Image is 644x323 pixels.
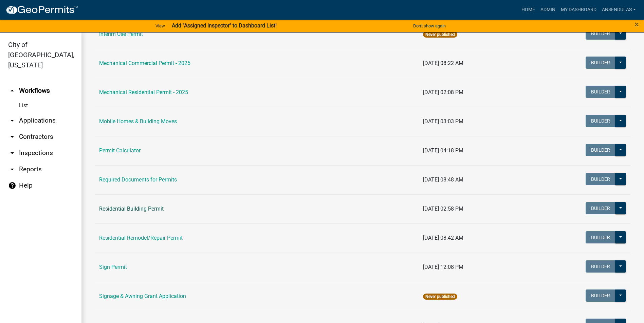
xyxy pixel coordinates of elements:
[99,147,141,154] a: Permit Calculator
[99,31,143,37] a: Interim Use Permit
[8,133,16,141] i: arrow_drop_down
[586,144,615,156] button: Builder
[99,235,183,241] a: Residential Remodel/Repair Permit
[423,60,463,66] span: [DATE] 08:22 AM
[8,87,16,95] i: arrow_drop_up
[99,264,127,270] a: Sign Permit
[538,3,558,16] a: Admin
[586,173,615,185] button: Builder
[586,115,615,127] button: Builder
[423,235,463,241] span: [DATE] 08:42 AM
[99,60,190,66] a: Mechanical Commercial Permit - 2025
[423,118,463,125] span: [DATE] 03:03 PM
[8,116,16,125] i: arrow_drop_down
[586,289,615,302] button: Builder
[586,202,615,214] button: Builder
[586,86,615,98] button: Builder
[99,293,186,299] a: Signage & Awning Grant Application
[99,118,177,125] a: Mobile Homes & Building Moves
[410,20,448,31] button: Don't show again
[634,20,639,28] button: Close
[634,20,639,29] span: ×
[153,20,168,31] a: View
[423,89,463,95] span: [DATE] 02:08 PM
[99,89,188,95] a: Mechanical Residential Permit - 2025
[519,3,538,16] a: Home
[8,165,16,173] i: arrow_drop_down
[586,27,615,40] button: Builder
[423,264,463,270] span: [DATE] 12:08 PM
[99,176,177,183] a: Required Documents for Permits
[423,176,463,183] span: [DATE] 08:48 AM
[599,3,639,16] a: ansendulas
[423,294,457,300] span: Never published
[8,149,16,157] i: arrow_drop_down
[586,260,615,273] button: Builder
[586,231,615,243] button: Builder
[172,22,277,29] strong: Add "Assigned Inspector" to Dashboard List!
[99,206,164,212] a: Residential Building Permit
[558,3,599,16] a: My Dashboard
[423,31,457,38] span: Never published
[586,57,615,69] button: Builder
[8,181,16,190] i: help
[423,206,463,212] span: [DATE] 02:58 PM
[423,147,463,154] span: [DATE] 04:18 PM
